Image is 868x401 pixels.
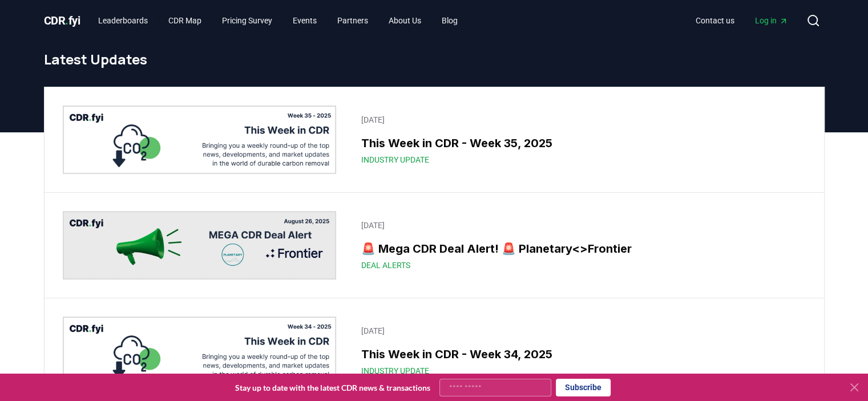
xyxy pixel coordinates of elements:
[65,14,68,27] span: .
[433,10,467,31] a: Blog
[213,10,281,31] a: Pricing Survey
[44,50,825,68] h1: Latest Updates
[380,10,430,31] a: About Us
[354,318,805,383] a: [DATE]This Week in CDR - Week 34, 2025Industry Update
[361,365,429,376] span: Industry Update
[687,10,744,31] a: Contact us
[63,106,337,174] img: This Week in CDR - Week 35, 2025 blog post image
[63,211,337,280] img: 🚨 Mega CDR Deal Alert! 🚨 Planetary<>Frontier blog post image
[361,135,798,152] h3: This Week in CDR - Week 35, 2025
[328,10,377,31] a: Partners
[44,13,80,29] a: CDR.fyi
[361,114,798,125] p: [DATE]
[361,325,798,337] p: [DATE]
[755,15,788,26] span: Log in
[44,14,80,27] span: CDR fyi
[354,213,805,278] a: [DATE]🚨 Mega CDR Deal Alert! 🚨 Planetary<>FrontierDeal Alerts
[159,10,211,31] a: CDR Map
[361,154,429,165] span: Industry Update
[89,10,157,31] a: Leaderboards
[63,317,337,385] img: This Week in CDR - Week 34, 2025 blog post image
[361,240,798,257] h3: 🚨 Mega CDR Deal Alert! 🚨 Planetary<>Frontier
[361,260,410,271] span: Deal Alerts
[746,10,797,31] a: Log in
[89,10,467,31] nav: Main
[361,346,798,363] h3: This Week in CDR - Week 34, 2025
[354,107,805,172] a: [DATE]This Week in CDR - Week 35, 2025Industry Update
[284,10,326,31] a: Events
[687,10,797,31] nav: Main
[361,220,798,231] p: [DATE]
